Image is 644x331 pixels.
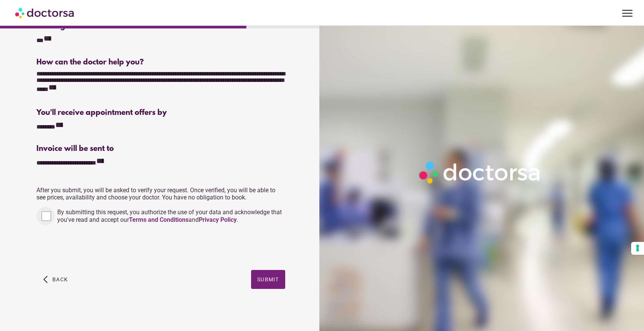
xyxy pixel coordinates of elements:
span: Back [52,276,68,282]
a: Privacy Policy [199,216,237,223]
div: You'll receive appointment offers by [36,108,285,117]
button: Your consent preferences for tracking technologies [631,242,644,255]
img: Logo-Doctorsa-trans-White-partial-flat.png [416,158,545,187]
button: arrow_back_ios Back [40,270,71,289]
button: Submit [251,270,285,289]
iframe: reCAPTCHA [36,233,152,262]
a: Terms and Conditions [129,216,188,223]
div: Invoice will be sent to [36,144,285,153]
p: After you submit, you will be asked to verify your request. Once verified, you will be able to se... [36,187,285,201]
span: menu [620,6,635,20]
div: How can the doctor help you? [36,58,285,67]
img: Doctorsa.com [15,4,75,21]
span: By submitting this request, you authorize the use of your data and acknowledge that you've read a... [57,209,282,223]
span: Submit [257,276,279,282]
